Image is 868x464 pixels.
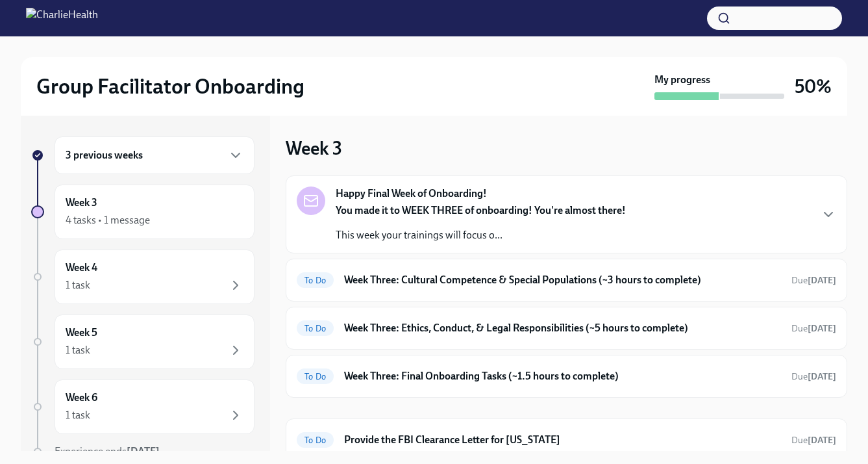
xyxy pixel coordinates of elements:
span: September 21st, 2025 09:00 [791,370,836,383]
h2: Group Facilitator Onboarding [36,73,304,99]
h6: Week Three: Ethics, Conduct, & Legal Responsibilities (~5 hours to complete) [344,321,781,335]
strong: You made it to WEEK THREE of onboarding! You're almost there! [336,204,626,216]
span: Due [791,323,836,334]
div: 4 tasks • 1 message [66,213,150,227]
h6: Week Three: Final Onboarding Tasks (~1.5 hours to complete) [344,369,781,383]
h6: Week 3 [66,196,97,210]
a: Week 61 task [31,380,254,434]
span: September 23rd, 2025 09:00 [791,322,836,335]
div: 1 task [66,408,90,422]
span: Due [791,435,836,446]
h6: Provide the FBI Clearance Letter for [US_STATE] [344,433,781,447]
strong: [DATE] [808,371,836,382]
h3: 50% [795,75,832,98]
h6: Week 4 [66,261,97,275]
h6: Week 5 [66,326,97,340]
a: Week 51 task [31,315,254,369]
h3: Week 3 [286,136,342,160]
strong: [DATE] [808,435,836,446]
span: Experience ends [55,445,160,458]
span: Due [791,275,836,286]
strong: Happy Final Week of Onboarding! [336,187,487,201]
a: To DoWeek Three: Final Onboarding Tasks (~1.5 hours to complete)Due[DATE] [297,366,836,387]
p: This week your trainings will focus o... [336,228,626,242]
span: To Do [297,324,334,333]
span: September 23rd, 2025 09:00 [791,274,836,287]
h6: Week Three: Cultural Competence & Special Populations (~3 hours to complete) [344,273,781,287]
strong: My progress [654,73,710,87]
a: To DoWeek Three: Ethics, Conduct, & Legal Responsibilities (~5 hours to complete)Due[DATE] [297,318,836,339]
strong: [DATE] [808,275,836,286]
span: To Do [297,276,334,285]
span: To Do [297,372,334,381]
div: 1 task [66,278,90,292]
a: Week 41 task [31,250,254,304]
a: To DoWeek Three: Cultural Competence & Special Populations (~3 hours to complete)Due[DATE] [297,270,836,290]
img: CharlieHealth [26,8,98,29]
div: 3 previous weeks [55,136,254,174]
a: Week 34 tasks • 1 message [31,185,254,239]
strong: [DATE] [127,445,160,458]
h6: 3 previous weeks [66,148,143,162]
span: To Do [297,435,334,445]
span: October 8th, 2025 09:00 [791,434,836,446]
a: To DoProvide the FBI Clearance Letter for [US_STATE]Due[DATE] [297,430,836,450]
span: Due [791,371,836,382]
div: 1 task [66,343,90,357]
strong: [DATE] [808,323,836,334]
h6: Week 6 [66,391,97,405]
